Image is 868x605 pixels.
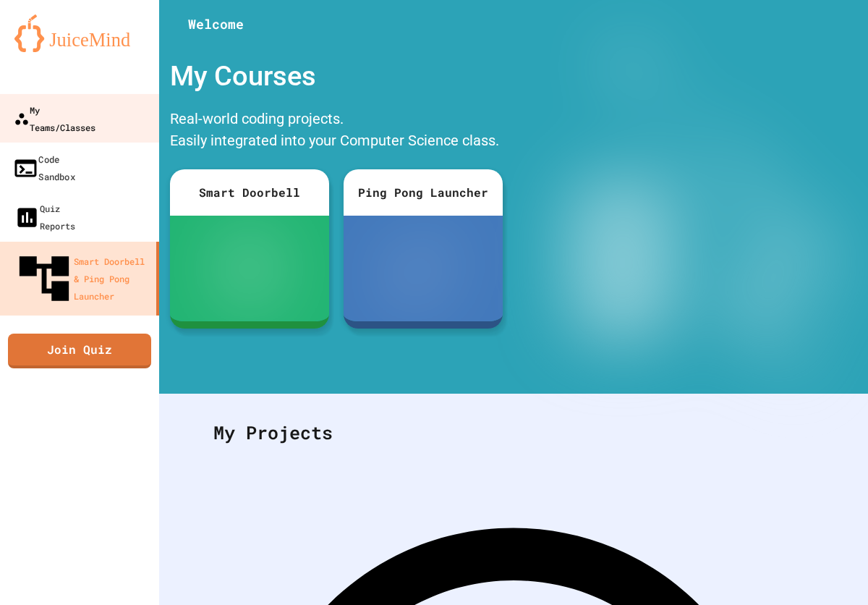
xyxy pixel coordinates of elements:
[8,334,151,368] a: Join Quiz
[170,169,329,216] div: Smart Doorbell
[391,240,456,297] img: ppl-with-ball.png
[514,48,868,379] img: banner-image-my-projects.png
[199,405,828,461] div: My Projects
[14,101,95,136] div: My Teams/Classes
[163,48,510,104] div: My Courses
[12,150,75,185] div: Code Sandbox
[14,200,75,234] div: Quiz Reports
[229,240,271,297] img: sdb-white.svg
[344,169,503,216] div: Ping Pong Launcher
[14,249,150,308] div: Smart Doorbell & Ping Pong Launcher
[14,14,145,52] img: logo-orange.svg
[163,104,510,158] div: Real-world coding projects. Easily integrated into your Computer Science class.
